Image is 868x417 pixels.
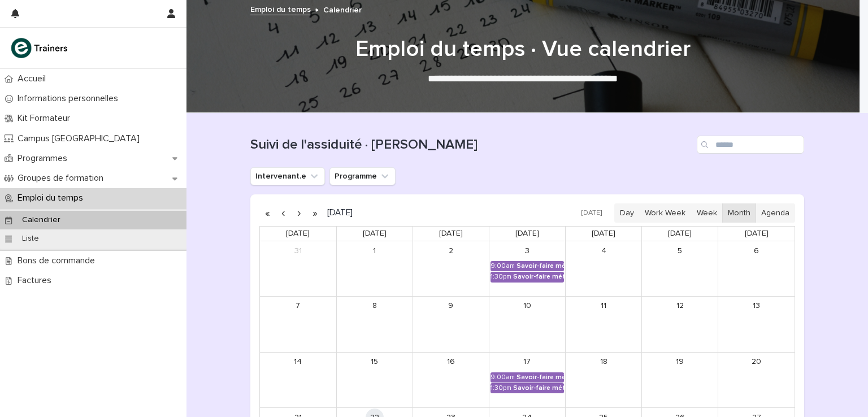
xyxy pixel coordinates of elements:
[13,234,48,244] p: Liste
[518,353,536,371] a: September 17, 2025
[246,36,800,63] h1: Emploi du temps · Vue calendrier
[748,242,766,260] a: September 6, 2025
[489,352,565,408] td: September 17, 2025
[13,133,149,144] p: Campus [GEOGRAPHIC_DATA]
[666,227,694,241] a: Friday
[307,204,323,222] button: Next year
[275,204,291,222] button: Previous month
[366,297,384,315] a: September 8, 2025
[13,113,79,124] p: Kit Formateur
[748,297,766,315] a: September 13, 2025
[361,227,389,241] a: Monday
[13,93,127,104] p: Informations personnelles
[442,297,460,315] a: September 9, 2025
[442,242,460,260] a: September 2, 2025
[566,241,642,296] td: September 4, 2025
[13,73,55,84] p: Accueil
[566,352,642,408] td: September 18, 2025
[13,193,92,203] p: Emploi du temps
[329,167,396,185] button: Programme
[671,353,689,371] a: September 19, 2025
[589,227,618,241] a: Thursday
[250,2,311,15] a: Emploi du temps
[13,255,104,266] p: Bons de commande
[13,275,60,286] p: Factures
[323,208,353,217] h2: [DATE]
[513,384,564,392] div: Savoir-faire métier - Réalisation et présentation orale d’un projet de data visualisation
[260,352,336,408] td: September 14, 2025
[260,296,336,352] td: September 7, 2025
[289,242,307,260] a: August 31, 2025
[13,215,70,225] p: Calendrier
[743,227,771,241] a: Saturday
[13,153,76,164] p: Programmes
[748,353,766,371] a: September 20, 2025
[691,203,722,223] button: Week
[413,296,489,352] td: September 9, 2025
[517,373,564,381] div: Savoir-faire métier - Réalisation et présentation orale d’un projet de data visualisation
[671,242,689,260] a: September 5, 2025
[513,273,564,281] div: Savoir-faire métier - Conception, analyse et présentation d’un projet libre de data visualisation
[642,352,718,408] td: September 19, 2025
[518,297,536,315] a: September 10, 2025
[491,384,511,392] div: 1:30pm
[13,173,112,184] p: Groupes de formation
[513,227,541,241] a: Wednesday
[260,241,336,296] td: August 31, 2025
[697,136,804,154] input: Search
[437,227,465,241] a: Tuesday
[639,203,691,223] button: Work Week
[284,227,312,241] a: Sunday
[642,241,718,296] td: September 5, 2025
[336,352,413,408] td: September 15, 2025
[594,353,613,371] a: September 18, 2025
[576,205,607,221] button: [DATE]
[614,203,640,223] button: Day
[491,262,515,270] div: 9:00am
[336,296,413,352] td: September 8, 2025
[594,297,613,315] a: September 11, 2025
[756,203,795,223] button: Agenda
[9,37,71,59] img: K0CqGN7SDeD6s4JG8KQk
[718,241,795,296] td: September 6, 2025
[336,241,413,296] td: September 1, 2025
[718,352,795,408] td: September 20, 2025
[722,203,756,223] button: Month
[642,296,718,352] td: September 12, 2025
[489,296,565,352] td: September 10, 2025
[442,353,460,371] a: September 16, 2025
[323,3,362,15] p: Calendrier
[289,353,307,371] a: September 14, 2025
[291,204,307,222] button: Next month
[594,242,613,260] a: September 4, 2025
[250,137,692,153] h1: Suivi de l'assiduité · [PERSON_NAME]
[366,242,384,260] a: September 1, 2025
[289,297,307,315] a: September 7, 2025
[491,273,511,281] div: 1:30pm
[366,353,384,371] a: September 15, 2025
[566,296,642,352] td: September 11, 2025
[413,241,489,296] td: September 2, 2025
[671,297,689,315] a: September 12, 2025
[259,204,275,222] button: Previous year
[489,241,565,296] td: September 3, 2025
[518,242,536,260] a: September 3, 2025
[250,167,325,185] button: Intervenant.e
[413,352,489,408] td: September 16, 2025
[491,373,515,381] div: 9:00am
[517,262,564,270] div: Savoir-faire métier - Conception, analyse et présentation d’un projet libre de data visualisation
[718,296,795,352] td: September 13, 2025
